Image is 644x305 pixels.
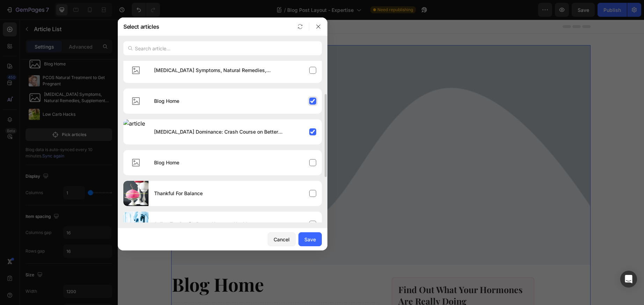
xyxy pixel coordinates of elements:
div: Save [304,236,316,243]
div: Article List [62,16,86,22]
h4: [MEDICAL_DATA] Symptoms, Natural Remedies, Supplements and Vitamins [154,66,284,75]
img: article [123,119,149,144]
h4: Blog Home [154,97,179,105]
p: Select articles [123,22,159,31]
button: Save [298,232,322,246]
button: Cancel [268,232,296,246]
input: Search article... [123,41,322,55]
div: Open Intercom Messenger [620,271,637,288]
h4: Blog Home [154,158,179,167]
a: Blog Home [53,252,263,277]
img: Alt image [53,26,473,245]
h4: [MEDICAL_DATA] Dominance: Crash Course on Better Health [154,128,284,136]
h4: Thankful For Balance [154,189,203,198]
img: article [123,181,149,206]
img: article [123,212,149,237]
div: Cancel [274,236,290,243]
h2: Find Out What Your Hormones Are Really Doing [280,264,411,288]
h4: Saliva Testing for Better Hormone Health [154,220,249,228]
